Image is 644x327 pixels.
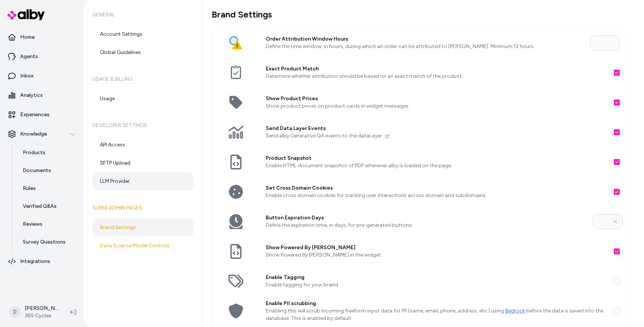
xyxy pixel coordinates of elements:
[3,125,80,143] button: Knowledge
[266,73,608,80] p: Determine whether attribution should be based on an exact match of the product.
[92,154,193,172] a: SFTP Upload
[3,67,80,85] a: Inbox
[266,35,584,43] label: Order Attribution Window Hours
[15,215,80,233] a: Reviews
[23,220,42,228] p: Reviews
[266,214,587,222] label: Button Expiration Days
[266,307,608,322] p: Enabling this will scrub incoming freeform input data for PII (name, email, phone, address, etc.)...
[20,92,43,99] p: Analytics
[3,28,80,46] a: Home
[25,312,58,320] span: 365 Cycles
[92,172,193,190] a: LLM Provider
[92,219,193,236] a: Brand Settings
[266,244,608,251] label: Show Powered By [PERSON_NAME]
[505,308,525,314] a: Bedrock
[23,238,66,246] p: Survey Questions
[92,25,193,43] a: Account Settings
[20,258,50,265] p: Integrations
[266,274,608,281] label: Enable Tagging
[92,4,193,25] h6: General
[15,233,80,251] a: Survey Questions
[3,48,80,66] a: Agents
[92,69,193,90] h6: Usage & Billing
[266,132,608,140] p: Send alby Generative QA events to the dataLayer
[92,44,193,61] a: Global Guidelines
[23,203,57,210] p: Verified Q&As
[15,162,80,180] a: Documents
[20,53,38,60] p: Agents
[92,237,193,255] a: Data Science Model Controls
[266,43,584,50] p: Define the time window, in hours, during which an order can be attributed to [PERSON_NAME]. Minim...
[266,155,608,162] label: Product Snapshot
[20,72,34,80] p: Inbox
[266,102,608,110] p: Show product prices on product cards in widget messages.
[20,130,47,138] p: Knowledge
[266,300,608,307] label: Enable PII scrubbing
[15,144,80,162] a: Products
[20,111,50,118] p: Experiences
[266,281,608,289] p: Enable tagging for your brand.
[212,9,626,20] h1: Brand Settings
[15,197,80,215] a: Verified Q&As
[3,86,80,104] a: Analytics
[15,180,80,197] a: Rules
[92,198,193,219] h6: Super Admin Pages
[266,192,608,199] p: Enable cross domain cookies for tracking user interactions across domain and subdomains.
[266,162,608,169] p: Enable HTML document snapshot of PDP whenever alby is loaded on the page.
[9,306,21,318] span: D
[20,34,35,41] p: Home
[266,125,608,132] label: Send Data Layer Events
[266,222,587,229] p: Define the expiration time, in days, for pre-generated buttons.
[23,149,45,156] p: Products
[23,167,51,174] p: Documents
[92,90,193,108] a: Usage
[4,300,64,324] button: D[PERSON_NAME]365 Cycles
[3,253,80,270] a: Integrations
[266,95,608,102] label: Show Product Prices
[266,251,608,259] p: Show Powered By [PERSON_NAME] in the widget.
[266,184,608,192] label: Set Cross Domain Cookies
[7,9,45,20] img: alby Logo
[25,305,58,312] p: [PERSON_NAME]
[266,65,608,73] label: Exact Product Match
[92,136,193,154] a: API Access
[23,185,36,192] p: Rules
[3,106,80,124] a: Experiences
[92,115,193,136] h6: Developer Settings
